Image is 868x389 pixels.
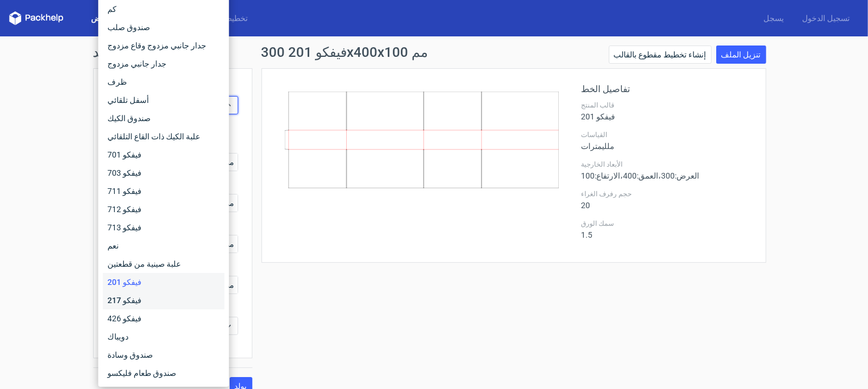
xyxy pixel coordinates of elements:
[659,171,662,180] font: ،
[582,230,593,239] font: 1.5
[261,44,429,60] font: فيفكو 201 300x400x100 مم
[107,41,206,50] font: جدار جانبي مزدوج وقاع مزدوج
[107,96,149,105] font: أسفل تلقائي
[624,171,637,180] font: 400
[793,13,859,24] a: تسجيل الدخول
[107,296,142,305] font: فيفكو 217
[763,14,784,23] font: يسجل
[662,171,675,180] font: 300
[107,77,127,86] font: ظرف
[82,13,152,24] a: خطوط التخفيض
[107,278,142,287] font: فيفكو 201
[582,131,608,139] font: القياسات
[582,190,632,198] font: حجم رفرف الغراء
[582,160,623,168] font: الأبعاد الخارجية
[107,5,117,14] font: كم
[225,239,235,249] font: مم
[107,187,142,196] font: فيفكو 711
[107,168,142,177] font: فيفكو 703
[721,50,761,59] font: تنزيل الملف
[107,114,151,123] font: صندوق الكيك
[107,369,176,378] font: صندوق طعام فليكسو
[93,44,179,60] font: إنشاء خط جديد
[107,59,167,68] font: جدار جانبي مزدوج
[107,150,142,159] font: فيفكو 701
[107,350,153,359] font: صندوق وسادة
[582,220,614,227] font: سمك الورق
[107,314,142,323] font: فيفكو 426
[107,223,142,232] font: فيفكو 713
[595,171,597,180] font: :
[582,201,591,210] font: 20
[802,14,850,23] font: تسجيل الدخول
[225,158,235,167] font: مم
[107,23,150,32] font: صندوق صلب
[582,84,630,94] font: تفاصيل الخط
[107,259,181,268] font: علبة صينية من قطعتين
[716,45,766,64] a: تنزيل الملف
[582,171,595,180] font: 100
[675,171,677,180] font: :
[91,14,143,23] font: خطوط التخفيض
[621,171,624,180] font: ،
[677,171,700,180] font: العرض
[597,171,621,180] font: الارتفاع
[582,112,616,121] font: فيفكو 201
[107,132,200,141] font: علبة الكيك ذات القاع التلقائي
[754,13,793,24] a: يسجل
[637,171,639,180] font: :
[225,198,235,208] font: مم
[582,101,615,109] font: قالب المنتج
[225,280,235,289] font: مم
[614,50,707,59] font: إنشاء تخطيط مقطوع بالقالب
[582,142,615,151] font: ملليمترات
[609,45,712,64] a: إنشاء تخطيط مقطوع بالقالب
[107,205,142,214] font: فيفكو 712
[639,171,659,180] font: العمق
[107,241,119,250] font: نعم
[107,332,128,341] font: دويباك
